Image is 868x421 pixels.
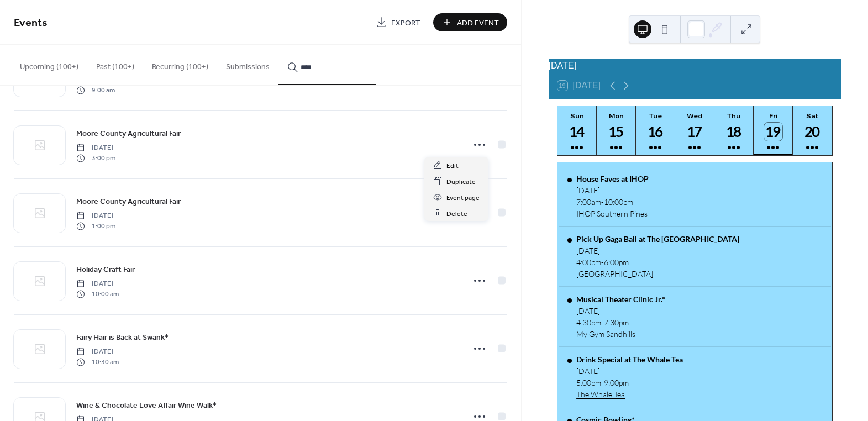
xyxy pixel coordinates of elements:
[76,128,181,140] span: Moore County Agricultural Fair
[87,45,143,84] button: Past (100+)
[764,123,782,141] div: 19
[76,289,119,299] span: 10:00 am
[576,306,665,315] div: [DATE]
[76,153,115,163] span: 3:00 pm
[76,400,217,412] span: Wine & Chocolate Love Affair Wine Walk*
[793,106,832,155] button: Sat20
[76,196,181,208] span: Moore County Agricultural Fair
[576,318,601,327] span: 4:30pm
[604,318,629,327] span: 7:30pm
[76,85,115,95] span: 9:00 am
[576,186,649,195] div: [DATE]
[718,112,750,120] div: Thu
[576,378,601,387] span: 5:00pm
[576,234,739,244] div: Pick Up Gaga Ball at The [GEOGRAPHIC_DATA]
[754,106,793,155] button: Fri19
[76,332,169,344] span: Fairy Hair is Back at Swank*
[607,123,625,141] div: 15
[803,123,822,141] div: 20
[568,123,586,141] div: 14
[446,176,476,188] span: Duplicate
[576,174,649,183] div: House Faves at IHOP
[601,318,604,327] span: -
[76,195,181,208] a: Moore County Agricultural Fair
[675,106,714,155] button: Wed17
[601,257,604,267] span: -
[76,143,115,153] span: [DATE]
[576,246,739,255] div: [DATE]
[76,221,115,231] span: 1:00 pm
[76,127,181,140] a: Moore County Agricultural Fair
[76,264,135,276] span: Holiday Craft Fair
[576,329,665,339] div: My Gym Sandhills
[725,123,743,141] div: 18
[446,160,459,172] span: Edit
[796,112,829,120] div: Sat
[576,294,665,304] div: Musical Theater Clinic Jr.*
[76,357,119,367] span: 10:30 am
[686,123,704,141] div: 17
[601,378,604,387] span: -
[367,13,429,31] a: Export
[576,355,683,364] div: Drink Special at The Whale Tea
[76,399,217,412] a: Wine & Chocolate Love Affair Wine Walk*
[76,211,115,221] span: [DATE]
[576,366,683,376] div: [DATE]
[714,106,754,155] button: Thu18
[597,106,636,155] button: Mon15
[14,12,48,34] span: Events
[433,13,507,31] button: Add Event
[446,208,467,220] span: Delete
[457,17,499,29] span: Add Event
[576,209,649,218] a: IHOP Southern Pines
[604,378,629,387] span: 9:00pm
[446,192,480,204] span: Event page
[557,106,597,155] button: Sun14
[76,347,119,357] span: [DATE]
[391,17,420,29] span: Export
[143,45,217,84] button: Recurring (100+)
[646,123,665,141] div: 16
[76,263,135,276] a: Holiday Craft Fair
[604,257,629,267] span: 6:00pm
[76,331,169,344] a: Fairy Hair is Back at Swank*
[600,112,633,120] div: Mon
[561,112,593,120] div: Sun
[604,197,633,207] span: 10:00pm
[217,45,278,84] button: Submissions
[678,112,711,120] div: Wed
[576,390,683,399] a: The Whale Tea
[549,59,841,72] div: [DATE]
[576,257,601,267] span: 4:00pm
[576,197,601,207] span: 7:00am
[639,112,672,120] div: Tue
[636,106,675,155] button: Tue16
[601,197,604,207] span: -
[76,279,119,289] span: [DATE]
[757,112,790,120] div: Fri
[576,269,739,278] a: [GEOGRAPHIC_DATA]
[11,45,87,84] button: Upcoming (100+)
